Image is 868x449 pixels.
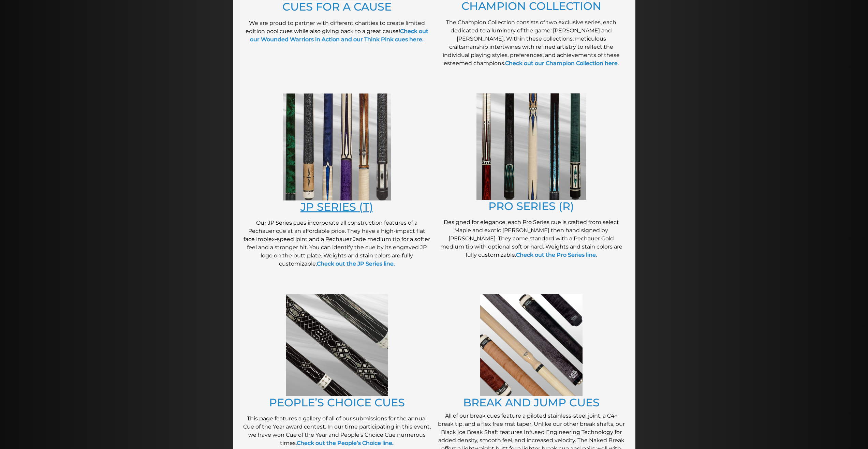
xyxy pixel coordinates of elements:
[438,18,625,68] p: The Champion Collection consists of two exclusive series, each dedicated to a luminary of the gam...
[488,199,574,213] a: PRO SERIES (R)
[243,219,431,268] p: Our JP Series cues incorporate all construction features of a Pechauer cue at an affordable price...
[516,252,597,258] a: Check out the Pro Series line.
[317,260,395,267] a: Check out the JP Series line.
[250,28,428,43] a: Check out our Wounded Warriors in Action and our Think Pink cues here.
[269,396,405,409] a: PEOPLE’S CHOICE CUES
[300,200,373,213] a: JP SERIES (T)
[243,19,431,44] p: We are proud to partner with different charities to create limited edition pool cues while also g...
[243,415,431,447] p: This page features a gallery of all of our submissions for the annual Cue of the Year award conte...
[438,218,625,259] p: Designed for elegance, each Pro Series cue is crafted from select Maple and exotic [PERSON_NAME] ...
[297,440,394,446] a: Check out the People’s Choice line.
[505,60,618,66] a: Check out our Champion Collection here
[463,396,600,409] a: BREAK AND JUMP CUES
